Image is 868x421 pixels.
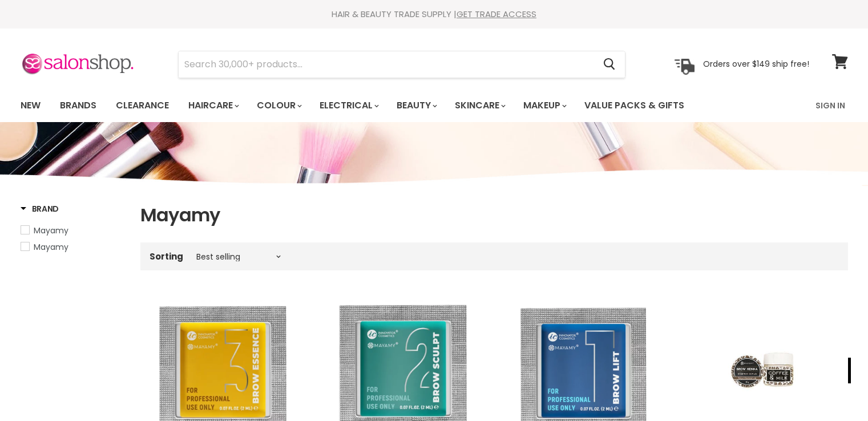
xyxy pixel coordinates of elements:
a: Beauty [388,94,444,118]
a: Value Packs & Gifts [576,94,693,118]
a: New [12,94,49,118]
a: Brands [51,94,105,118]
a: Makeup [515,94,574,118]
a: GET TRADE ACCESS [457,8,536,20]
span: Mayamy [34,241,68,253]
h1: Mayamy [140,203,848,227]
a: Colour [248,94,309,118]
div: HAIR & BEAUTY TRADE SUPPLY | [6,9,862,20]
a: Clearance [107,94,177,118]
a: Sign In [809,94,852,118]
a: Electrical [311,94,386,118]
button: Search [595,51,625,78]
h3: Brand [21,203,59,214]
a: Skincare [446,94,512,118]
a: Mayamy [21,241,126,253]
ul: Main menu [12,89,751,122]
input: Search [179,51,595,78]
span: Mayamy [34,225,68,236]
p: Orders over $149 ship free! [703,59,809,69]
label: Sorting [150,252,183,261]
a: Haircare [180,94,246,118]
form: Product [178,51,625,78]
a: Mayamy [21,224,126,237]
nav: Main [6,89,862,122]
